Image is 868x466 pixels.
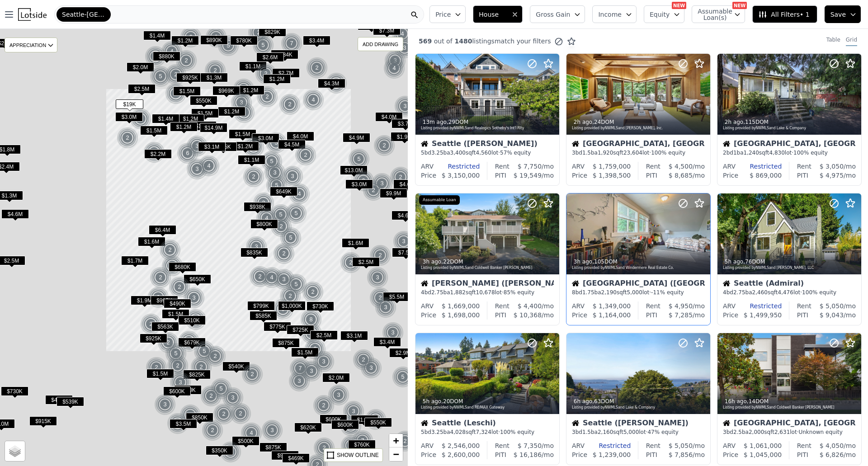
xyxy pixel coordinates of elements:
[572,140,579,147] img: House
[415,193,559,325] a: 3h ago,22DOMListing provided byNWMLSand Coldwell Banker [PERSON_NAME]Assumable LoanHouse[PERSON_N...
[820,172,844,179] span: $ 4,975
[593,172,631,179] span: $ 1,398,500
[231,141,259,155] div: $1.2M
[375,112,403,122] span: $4.0M
[514,172,542,179] span: $ 19,549
[190,96,217,109] div: $550K
[117,127,139,149] img: g1.png
[252,133,279,146] div: $3.0M
[272,68,300,78] span: $2.7M
[237,85,264,95] span: $1.2M
[371,173,393,194] div: 3
[390,166,411,188] div: 2
[280,227,302,249] img: g1.png
[282,165,304,187] img: g1.png
[270,204,292,226] img: g1.png
[572,126,706,131] div: Listing provided by NWMLS and [PERSON_NAME], Inc.
[383,57,405,79] div: 4
[186,135,208,157] img: g1.png
[150,66,172,87] img: g1.png
[279,94,301,115] img: g1.png
[165,64,187,85] div: 2
[593,163,631,170] span: $ 1,759,000
[198,155,220,177] img: g1.png
[264,162,286,184] img: g1.png
[287,132,314,141] span: $4.0M
[233,78,255,100] img: g1.png
[421,149,554,156] div: 5 bd 3.25 ba sqft lot · 57% equity
[295,144,316,166] div: 2
[270,216,292,237] img: g1.png
[212,86,240,99] div: $969K
[116,99,143,109] span: $19K
[161,41,183,62] img: g1.png
[218,107,245,120] div: $1.2M
[318,79,345,88] span: $4.3M
[598,10,622,19] span: Income
[303,36,330,49] div: $3.4M
[198,142,226,155] div: $3.1M
[646,171,657,180] div: PITI
[752,5,817,23] button: All Filters• 1
[237,85,264,99] div: $1.2M
[393,179,421,189] span: $4.6M
[421,140,428,147] img: House
[380,188,407,202] div: $9.9M
[190,96,217,105] span: $550K
[176,73,204,82] span: $925K
[186,158,208,180] img: g1.png
[191,108,219,118] span: $1.5M
[138,237,165,250] div: $1.6M
[231,92,252,113] div: 3
[363,179,384,201] div: 2
[421,171,436,180] div: Price
[811,162,856,171] div: /mo
[415,53,559,186] a: 13m ago,29DOMListing provided byNWMLSand Realogics Sotheby's Int'l RltyHouseSeattle ([PERSON_NAME...
[572,140,705,149] div: [GEOGRAPHIC_DATA], [GEOGRAPHIC_DATA]
[198,142,226,151] span: $3.1M
[285,202,307,224] img: g1.png
[173,86,201,96] span: $1.5M
[393,231,415,252] div: 3
[200,73,228,82] span: $1.3M
[394,37,415,59] div: 3
[391,132,418,145] div: $1.9M
[200,123,227,132] span: $14.9M
[342,238,369,251] div: $1.6M
[281,33,302,54] div: 7
[115,112,143,122] span: $3.0M
[279,94,301,115] div: 2
[495,162,509,171] div: Rent
[243,136,264,158] div: 2
[200,35,228,48] div: $890K
[572,118,706,126] div: , 24 DOM
[250,219,278,229] span: $800K
[572,149,705,156] div: 3 bd 1.5 ba sqft lot · 100% equity
[143,31,171,40] span: $1.4M
[1,209,29,222] div: $4.6M
[592,5,637,23] button: Income
[1,209,29,219] span: $4.6M
[245,236,268,258] img: g1.png
[421,140,554,149] div: Seattle ([PERSON_NAME])
[117,127,138,149] div: 2
[233,102,255,123] div: 2
[152,114,179,127] div: $1.4M
[165,64,187,85] img: g1.png
[384,50,406,71] div: 3
[574,119,592,125] time: 2025-09-26 19:43
[434,162,480,171] div: Restricted
[295,144,317,166] img: g1.png
[566,53,710,186] a: 2h ago,24DOMListing provided byNWMLSand [PERSON_NAME], Inc.House[GEOGRAPHIC_DATA], [GEOGRAPHIC_DA...
[530,5,585,23] button: Gross Gain
[266,174,288,196] img: g1.png
[348,148,370,170] div: 5
[373,135,396,156] img: g1.png
[198,155,220,177] div: 4
[669,163,693,170] span: $ 4,500
[450,150,466,156] span: 3,400
[375,112,403,125] div: $4.0M
[769,150,784,156] span: 4,830
[281,33,303,54] img: g1.png
[287,132,314,145] div: $4.0M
